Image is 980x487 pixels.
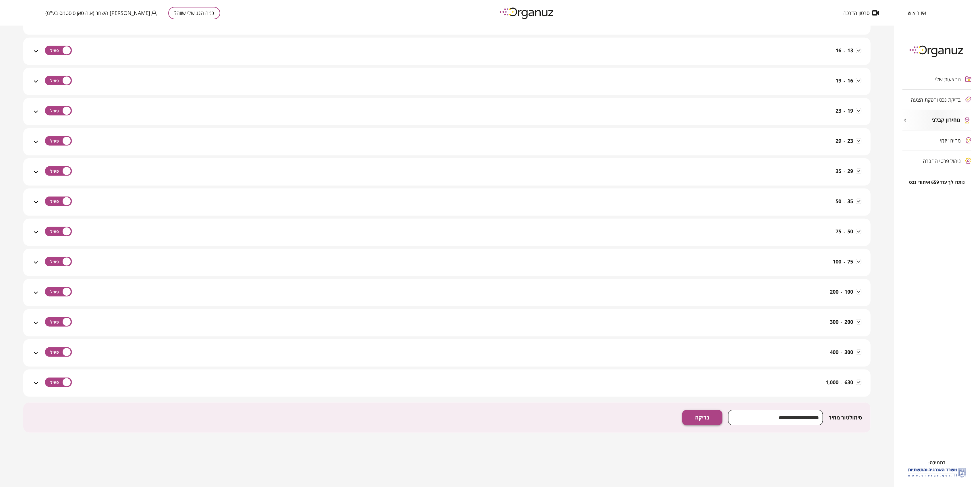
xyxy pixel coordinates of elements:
button: איזור אישי [898,10,935,16]
span: 19 [847,107,853,114]
div: 630-1,000 [32,369,862,397]
span: - [844,108,845,114]
div: 50-75 [32,219,862,246]
span: 35 [836,168,841,174]
span: בתמיכה: [928,459,946,466]
div: 75-100 [32,249,862,276]
span: 100 [844,288,853,295]
span: - [841,350,842,355]
span: 400 [830,349,838,355]
span: בדיקה [695,415,710,421]
img: לוגו משרד האנרגיה [907,466,967,480]
span: 50 [847,228,853,235]
span: 13 [847,47,853,54]
span: 29 [847,168,853,174]
button: בדיקה [682,410,722,425]
button: ניהול פרטי החברה [902,151,971,171]
span: - [841,289,842,295]
span: 200 [844,318,853,325]
span: 50 [836,198,841,205]
div: 35-50 [32,188,862,216]
button: מחירון קבלני [902,110,971,130]
span: - [844,259,845,265]
div: 16-19 [32,68,862,95]
span: נותרו לך עוד 659 איתורי נכס [909,180,965,185]
span: - [844,199,845,204]
div: 19-23 [32,98,862,125]
span: ההצעות שלי [935,76,961,82]
span: איזור אישי [906,10,926,16]
span: 75 [847,258,853,265]
span: סרטון הדרכה [843,10,869,16]
div: 100-200 [32,279,862,306]
img: logo [496,5,559,21]
button: בדיקת נכס והפקת הצעה [902,90,971,110]
div: 23-29 [32,128,862,155]
span: 23 [836,107,841,114]
img: logo [905,43,969,59]
div: 29-35 [32,158,862,186]
span: בדיקת נכס והפקת הצעה [911,97,961,103]
div: 200-300 [32,309,862,336]
div: 13-16 [32,38,862,65]
span: - [844,138,845,144]
span: 300 [830,318,838,325]
span: סימולטור מחיר [829,414,862,421]
button: [PERSON_NAME] השחר (א.ה סאן סיסטמס בע"מ) [45,9,157,17]
span: 35 [847,198,853,205]
span: - [841,319,842,325]
button: ההצעות שלי [902,69,971,89]
button: כמה הגג שלי שווה? [168,7,220,19]
button: סרטון הדרכה [835,10,888,16]
span: 630 [844,379,853,386]
span: 300 [844,349,853,355]
span: - [844,169,845,174]
span: [PERSON_NAME] השחר (א.ה סאן סיסטמס בע"מ) [45,10,150,16]
span: מחירון קבלני [932,117,960,123]
span: - [841,380,842,385]
span: ניהול פרטי החברה [923,158,961,164]
span: 16 [847,77,853,84]
span: - [844,78,845,84]
span: 100 [833,258,841,265]
span: 16 [836,47,841,54]
button: מחירון יזמי [902,130,971,151]
span: 19 [836,77,841,84]
span: 1,000 [826,379,838,386]
span: מחירון יזמי [940,138,961,143]
div: 300-400 [32,339,862,367]
span: 29 [836,137,841,144]
span: 200 [830,288,838,295]
span: 75 [836,228,841,235]
span: - [844,48,845,53]
span: - [844,229,845,234]
span: 23 [847,137,853,144]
